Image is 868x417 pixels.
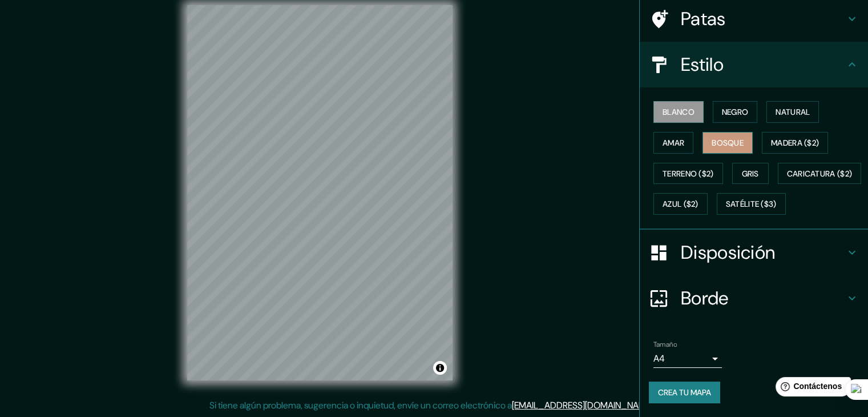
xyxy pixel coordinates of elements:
font: Estilo [681,53,724,77]
button: Azul ($2) [653,193,708,215]
button: Caricatura ($2) [778,163,862,185]
div: Borde [640,275,868,321]
font: Satélite ($3) [726,199,777,210]
font: Madera ($2) [771,138,819,148]
button: Blanco [653,101,704,123]
font: Si tiene algún problema, sugerencia o inquietud, envíe un correo electrónico a [209,399,512,411]
font: Natural [776,107,810,117]
button: Activar o desactivar atribución [433,361,447,375]
button: Madera ($2) [762,132,828,154]
font: Caricatura ($2) [787,169,853,179]
button: Terreno ($2) [653,163,723,185]
button: Crea tu mapa [649,382,720,403]
button: Satélite ($3) [717,193,786,215]
font: Negro [722,107,749,117]
font: Bosque [712,138,744,148]
font: Azul ($2) [663,199,699,210]
iframe: Lanzador de widgets de ayuda [766,372,855,404]
font: Gris [742,169,759,179]
font: Patas [681,7,726,31]
div: A4 [653,350,722,368]
button: Gris [732,163,769,185]
button: Negro [713,101,758,123]
button: Natural [766,101,819,123]
canvas: Mapa [187,5,453,380]
button: Amar [653,132,693,154]
div: Estilo [640,42,868,87]
button: Bosque [703,132,753,154]
font: A4 [653,352,665,364]
font: Borde [681,286,729,310]
div: Disposición [640,230,868,275]
font: Terreno ($2) [663,169,714,179]
font: Disposición [681,240,775,264]
font: Tamaño [653,340,677,349]
font: Crea tu mapa [658,387,711,398]
a: [EMAIL_ADDRESS][DOMAIN_NAME] [512,399,653,411]
font: Blanco [663,107,695,117]
font: Amar [663,138,684,148]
